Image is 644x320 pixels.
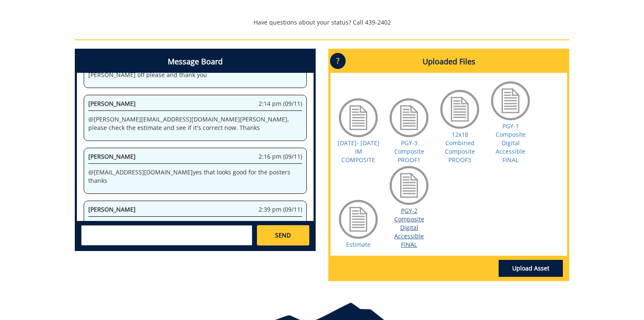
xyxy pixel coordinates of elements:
a: PGY-1 Composite Digital Accessible FINAL [496,122,526,164]
p: @ [EMAIL_ADDRESS][DOMAIN_NAME] yes that looks good for the posters thanks [88,168,302,185]
span: [PERSON_NAME] [88,99,136,108]
textarea: messageToSend [81,225,252,246]
a: SEND [257,225,309,246]
a: Upload Asset [499,260,563,277]
p: Have questions about your status? Call 439-2402 [75,18,569,27]
a: Estimate [346,240,371,248]
span: [PERSON_NAME] [88,205,136,213]
p: @ [PERSON_NAME][EMAIL_ADDRESS][DOMAIN_NAME] [PERSON_NAME], please check the estimate and see if i... [88,115,302,132]
h4: Message Board [77,51,314,73]
h4: Uploaded Files [330,51,567,73]
a: 12x18 Combined Composite PROOF3 [445,130,475,164]
span: 2:16 pm (09/11) [259,152,302,161]
a: PGY-3 Composite PROOF1 [394,139,424,164]
span: [PERSON_NAME] [88,152,136,160]
a: PGY-2 Composite Digital Accessible FINAL [394,207,424,248]
a: [DATE]- [DATE] IM COMPOSITE [338,139,379,164]
p: ? [330,53,346,69]
span: SEND [275,231,291,240]
span: 2:39 pm (09/11) [259,205,302,214]
span: 2:14 pm (09/11) [259,99,302,108]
